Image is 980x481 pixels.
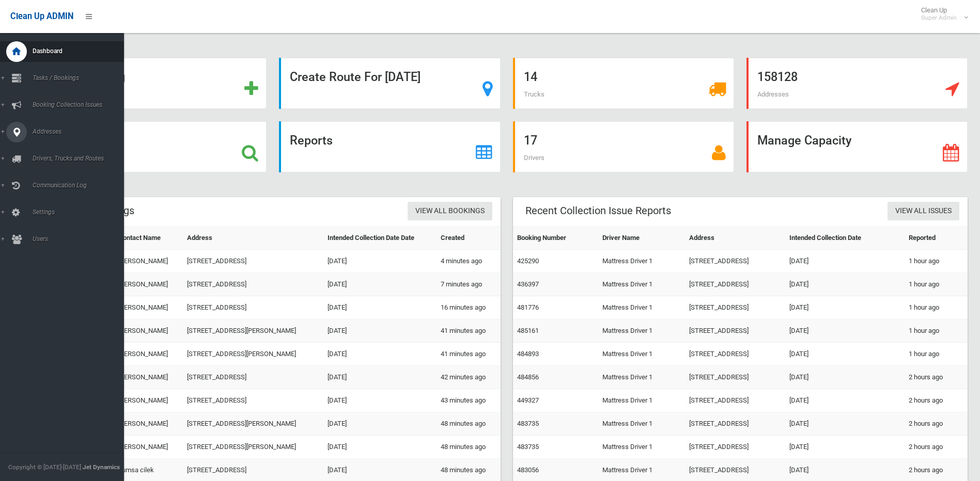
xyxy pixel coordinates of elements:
[785,273,905,296] td: [DATE]
[437,412,500,436] td: 48 minutes ago
[785,296,905,319] td: [DATE]
[29,47,132,55] span: Dashboard
[437,319,500,343] td: 41 minutes ago
[114,319,183,343] td: [PERSON_NAME]
[598,412,685,436] td: Mattress Driver 1
[323,273,437,296] td: [DATE]
[323,343,437,366] td: [DATE]
[29,101,132,108] span: Booking Collection Issues
[517,350,539,358] a: 484893
[685,343,786,366] td: [STREET_ADDRESS]
[517,373,539,381] a: 484856
[29,155,132,162] span: Drivers, Trucks and Routes
[517,327,539,334] a: 485161
[757,90,789,98] span: Addresses
[598,273,685,296] td: Mattress Driver 1
[323,389,437,412] td: [DATE]
[598,436,685,459] td: Mattress Driver 1
[29,182,132,189] span: Communication Log
[685,227,786,250] th: Address
[685,366,786,389] td: [STREET_ADDRESS]
[598,366,685,389] td: Mattress Driver 1
[905,389,968,412] td: 2 hours ago
[685,319,786,343] td: [STREET_ADDRESS]
[524,70,537,84] strong: 14
[905,343,968,366] td: 1 hour ago
[513,227,598,250] th: Booking Number
[785,389,905,412] td: [DATE]
[785,343,905,366] td: [DATE]
[183,296,323,319] td: [STREET_ADDRESS]
[437,296,500,319] td: 16 minutes ago
[757,70,798,84] strong: 158128
[437,250,500,273] td: 4 minutes ago
[323,366,437,389] td: [DATE]
[685,273,786,296] td: [STREET_ADDRESS]
[114,436,183,459] td: [PERSON_NAME]
[524,154,545,162] span: Drivers
[437,343,500,366] td: 41 minutes ago
[29,128,132,135] span: Addresses
[598,319,685,343] td: Mattress Driver 1
[757,133,851,148] strong: Manage Capacity
[8,463,81,471] span: Copyright © [DATE]-[DATE]
[183,389,323,412] td: [STREET_ADDRESS]
[905,250,968,273] td: 1 hour ago
[598,250,685,273] td: Mattress Driver 1
[524,90,545,98] span: Trucks
[114,343,183,366] td: [PERSON_NAME]
[746,121,968,172] a: Manage Capacity
[279,58,500,109] a: Create Route For [DATE]
[45,58,267,109] a: Add Booking
[685,389,786,412] td: [STREET_ADDRESS]
[513,121,734,172] a: 17 Drivers
[746,58,968,109] a: 158128 Addresses
[517,280,539,288] a: 436397
[905,436,968,459] td: 2 hours ago
[905,412,968,436] td: 2 hours ago
[905,366,968,389] td: 2 hours ago
[517,257,539,265] a: 425290
[323,296,437,319] td: [DATE]
[45,121,267,172] a: Search
[785,227,905,250] th: Intended Collection Date
[517,443,539,451] a: 483735
[10,11,73,21] span: Clean Up ADMIN
[785,319,905,343] td: [DATE]
[323,319,437,343] td: [DATE]
[685,250,786,273] td: [STREET_ADDRESS]
[905,273,968,296] td: 1 hour ago
[114,250,183,273] td: [PERSON_NAME]
[785,250,905,273] td: [DATE]
[905,227,968,250] th: Reported
[114,273,183,296] td: [PERSON_NAME]
[517,303,539,311] a: 481776
[517,420,539,427] a: 483735
[290,133,333,148] strong: Reports
[29,235,132,243] span: Users
[513,201,683,221] header: Recent Collection Issue Reports
[598,389,685,412] td: Mattress Driver 1
[524,133,537,148] strong: 17
[183,250,323,273] td: [STREET_ADDRESS]
[513,58,734,109] a: 14 Trucks
[598,296,685,319] td: Mattress Driver 1
[323,250,437,273] td: [DATE]
[323,412,437,436] td: [DATE]
[183,319,323,343] td: [STREET_ADDRESS][PERSON_NAME]
[437,273,500,296] td: 7 minutes ago
[437,366,500,389] td: 42 minutes ago
[785,366,905,389] td: [DATE]
[114,389,183,412] td: [PERSON_NAME]
[905,296,968,319] td: 1 hour ago
[437,227,500,250] th: Created
[437,389,500,412] td: 43 minutes ago
[785,412,905,436] td: [DATE]
[114,412,183,436] td: [PERSON_NAME]
[685,296,786,319] td: [STREET_ADDRESS]
[685,436,786,459] td: [STREET_ADDRESS]
[279,121,500,172] a: Reports
[323,436,437,459] td: [DATE]
[29,209,132,216] span: Settings
[114,366,183,389] td: [PERSON_NAME]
